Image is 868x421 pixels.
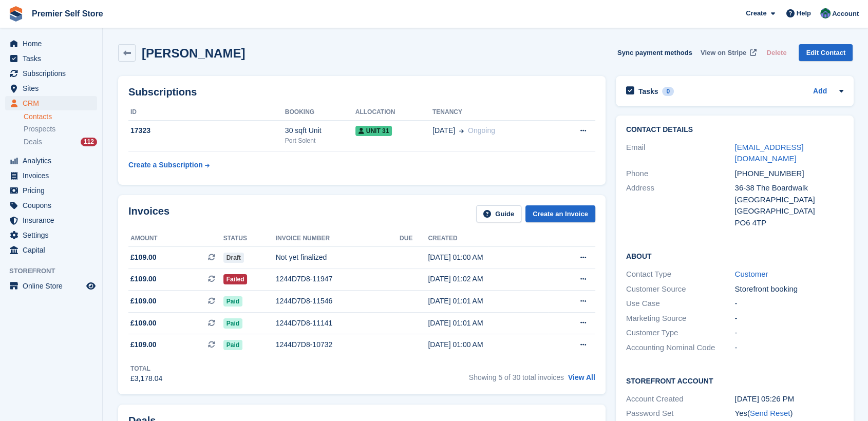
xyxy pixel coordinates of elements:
[428,339,548,350] div: [DATE] 01:00 AM
[23,168,84,183] span: Invoices
[81,138,97,146] div: 112
[626,126,843,134] h2: Contact Details
[626,269,735,280] div: Contact Type
[128,125,285,136] div: 17323
[5,66,97,81] a: menu
[734,327,843,339] div: -
[24,137,42,147] span: Deals
[5,198,97,213] a: menu
[223,274,248,284] span: Failed
[23,96,84,110] span: CRM
[469,373,564,381] span: Showing 5 of 30 total invoices
[355,126,392,136] span: Unit 31
[23,154,84,168] span: Analytics
[734,313,843,324] div: -
[696,44,759,61] a: View on Stripe
[638,87,658,96] h2: Tasks
[734,143,803,163] a: [EMAIL_ADDRESS][DOMAIN_NAME]
[799,44,853,61] a: Edit Contact
[5,279,97,293] a: menu
[130,274,157,284] span: £109.00
[626,313,735,324] div: Marketing Source
[355,104,432,121] th: Allocation
[5,36,97,51] a: menu
[626,375,843,386] h2: Storefront Account
[626,327,735,339] div: Customer Type
[734,217,843,229] div: PO6 4TP
[734,283,843,295] div: Storefront booking
[5,213,97,227] a: menu
[5,154,97,168] a: menu
[9,266,102,276] span: Storefront
[5,228,97,242] a: menu
[128,86,595,98] h2: Subscriptions
[432,104,554,121] th: Tenancy
[23,66,84,81] span: Subscriptions
[626,283,735,295] div: Customer Source
[797,8,811,18] span: Help
[734,408,843,419] div: Yes
[734,270,768,278] a: Customer
[813,86,827,98] a: Add
[23,81,84,95] span: Sites
[128,156,210,175] a: Create a Subscription
[746,8,766,18] span: Create
[28,5,107,22] a: Premier Self Store
[626,142,735,165] div: Email
[130,364,162,373] div: Total
[128,231,223,247] th: Amount
[23,243,84,257] span: Capital
[734,168,843,180] div: [PHONE_NUMBER]
[662,87,674,96] div: 0
[5,96,97,110] a: menu
[276,339,400,350] div: 1244D7D8-10732
[701,48,746,58] span: View on Stripe
[8,6,24,22] img: stora-icon-8386f47178a22dfd0bd8f6a31ec36ba5ce8667c1dd55bd0f319d3a0aa187defe.svg
[428,274,548,284] div: [DATE] 01:02 AM
[23,36,84,51] span: Home
[428,231,548,247] th: Created
[468,126,495,135] span: Ongoing
[626,251,843,261] h2: About
[285,136,355,145] div: Port Solent
[734,205,843,217] div: [GEOGRAPHIC_DATA]
[142,46,245,60] h2: [PERSON_NAME]
[276,274,400,284] div: 1244D7D8-11947
[432,125,455,136] span: [DATE]
[5,183,97,198] a: menu
[85,280,97,292] a: Preview store
[23,228,84,242] span: Settings
[617,44,692,61] button: Sync payment methods
[626,393,735,405] div: Account Created
[276,296,400,307] div: 1244D7D8-11546
[400,231,428,247] th: Due
[734,194,843,206] div: [GEOGRAPHIC_DATA]
[128,104,285,121] th: ID
[525,205,595,222] a: Create an Invoice
[428,252,548,263] div: [DATE] 01:00 AM
[23,51,84,66] span: Tasks
[24,124,97,135] a: Prospects
[832,9,859,19] span: Account
[23,279,84,293] span: Online Store
[626,408,735,419] div: Password Set
[23,183,84,198] span: Pricing
[734,298,843,310] div: -
[24,112,97,122] a: Contacts
[750,409,790,417] a: Send Reset
[734,182,843,194] div: 36-38 The Boardwalk
[747,409,792,417] span: ( )
[285,104,355,121] th: Booking
[276,318,400,329] div: 1244D7D8-11141
[223,253,244,263] span: Draft
[23,198,84,213] span: Coupons
[130,318,157,329] span: £109.00
[820,8,831,18] img: Jo Granger
[130,252,157,263] span: £109.00
[5,81,97,95] a: menu
[568,373,595,381] a: View All
[734,393,843,405] div: [DATE] 05:26 PM
[223,231,276,247] th: Status
[626,182,735,228] div: Address
[23,213,84,227] span: Insurance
